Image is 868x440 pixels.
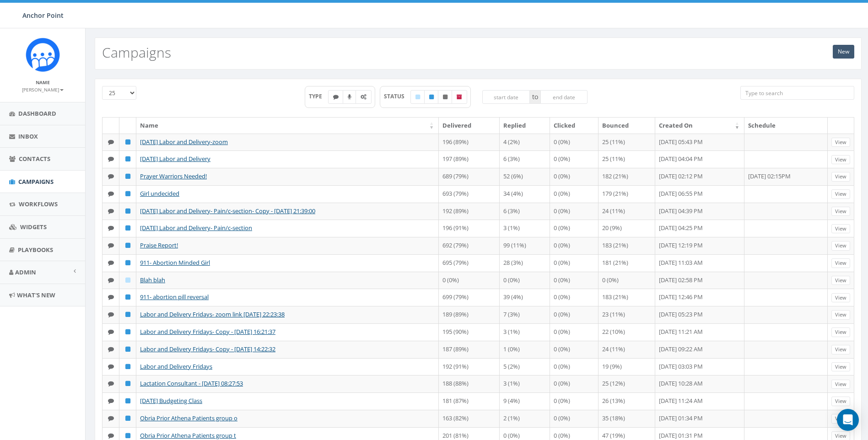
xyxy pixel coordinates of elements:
th: Created On: activate to sort column ascending [655,118,744,134]
td: 188 (88%) [439,375,499,392]
td: 0 (0%) [550,272,598,289]
i: Text SMS [108,260,114,266]
i: Published [125,294,130,300]
a: [DATE] Labor and Delivery-zoom [140,138,228,146]
td: 23 (11%) [598,306,655,323]
td: 25 (11%) [598,150,655,168]
td: 3 (1%) [500,375,550,392]
i: Text SMS [108,225,114,231]
a: Labor and Delivery Fridays- Copy - [DATE] 16:21:37 [140,327,275,336]
i: Published [429,94,434,100]
label: Automated Message [356,90,372,104]
i: Ringless Voice Mail [348,94,351,100]
td: 5 (2%) [500,358,550,376]
td: 192 (91%) [439,358,499,376]
td: 24 (11%) [598,203,655,220]
td: 0 (0%) [550,341,598,358]
a: View [831,380,850,389]
i: Text SMS [108,277,114,283]
td: 693 (79%) [439,185,499,203]
i: Published [125,329,130,335]
i: Draft [415,94,420,100]
td: 0 (0%) [550,375,598,392]
span: STATUS [384,92,411,100]
td: 692 (79%) [439,237,499,254]
i: Text SMS [108,398,114,404]
i: Text SMS [108,381,114,386]
td: 183 (21%) [598,289,655,306]
td: [DATE] 05:23 PM [655,306,744,323]
a: View [831,276,850,285]
th: Delivered [439,118,499,134]
td: [DATE] 11:24 AM [655,392,744,410]
i: Published [125,364,130,370]
i: Text SMS [108,208,114,214]
a: View [831,293,850,303]
a: View [831,172,850,182]
td: 699 (79%) [439,289,499,306]
span: to [530,90,540,104]
label: Ringless Voice Mail [343,90,356,104]
td: [DATE] 02:15PM [744,168,828,185]
a: View [831,207,850,216]
td: 189 (89%) [439,306,499,323]
td: 99 (11%) [500,237,550,254]
i: Published [125,346,130,352]
td: 195 (90%) [439,323,499,341]
td: 181 (21%) [598,254,655,272]
td: [DATE] 01:34 PM [655,410,744,427]
i: Unpublished [443,94,447,100]
td: [DATE] 11:21 AM [655,323,744,341]
i: Automated Message [361,94,367,100]
td: 0 (0%) [500,272,550,289]
td: [DATE] 12:46 PM [655,289,744,306]
td: 19 (9%) [598,358,655,376]
label: Unpublished [438,90,453,104]
i: Published [125,242,130,248]
a: [PERSON_NAME] [22,85,64,93]
td: 196 (89%) [439,134,499,151]
td: 0 (0%) [550,150,598,168]
td: 1 (0%) [500,341,550,358]
h2: Campaigns [102,45,171,60]
a: Obria Prior Athena Patients group t [140,431,236,440]
td: 0 (0%) [550,323,598,341]
td: 0 (0%) [550,306,598,323]
i: Published [125,381,130,386]
td: 0 (0%) [550,358,598,376]
td: 4 (2%) [500,134,550,151]
th: Name: activate to sort column ascending [136,118,439,134]
i: Published [125,398,130,404]
span: Contacts [19,155,50,163]
i: Text SMS [108,364,114,370]
td: 0 (0%) [550,168,598,185]
i: Published [125,208,130,214]
td: [DATE] 06:55 PM [655,185,744,203]
td: [DATE] 05:43 PM [655,134,744,151]
label: Published [424,90,439,104]
th: Schedule [744,118,828,134]
i: Text SMS [108,346,114,352]
span: Playbooks [18,246,53,254]
a: View [831,189,850,199]
td: 197 (89%) [439,150,499,168]
td: [DATE] 02:58 PM [655,272,744,289]
i: Text SMS [108,294,114,300]
td: 181 (87%) [439,392,499,410]
a: View [831,224,850,234]
i: Text SMS [108,433,114,439]
i: Text SMS [108,173,114,179]
a: View [831,138,850,147]
td: 0 (0%) [550,134,598,151]
td: 179 (21%) [598,185,655,203]
input: end date [540,90,588,104]
a: View [831,397,850,406]
td: [DATE] 02:12 PM [655,168,744,185]
td: 182 (21%) [598,168,655,185]
i: Published [125,173,130,179]
td: 0 (0%) [550,254,598,272]
small: Name [36,79,50,86]
i: Text SMS [333,94,339,100]
td: 6 (3%) [500,150,550,168]
a: View [831,241,850,251]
